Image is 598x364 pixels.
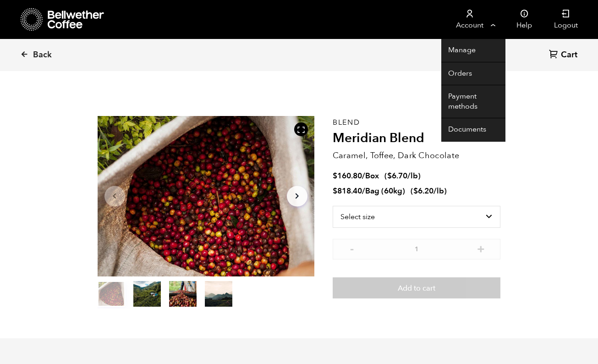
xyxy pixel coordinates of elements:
button: + [475,243,487,253]
span: /lb [433,186,444,196]
p: Caramel, Toffee, Dark Chocolate [333,149,501,162]
bdi: 6.20 [413,186,433,196]
span: / [362,171,365,181]
span: $ [333,171,337,181]
span: $ [413,186,418,196]
span: Back [33,50,52,61]
span: Box [365,171,379,181]
h2: Meridian Blend [333,131,501,146]
span: ( ) [384,171,421,181]
span: / [362,186,365,196]
a: Cart [549,49,580,61]
span: $ [333,186,337,196]
span: /lb [407,171,418,181]
a: Manage [441,39,505,62]
span: Cart [561,50,577,61]
bdi: 6.70 [387,171,407,181]
a: Documents [441,118,505,142]
span: ( ) [411,186,447,196]
a: Payment methods [441,85,505,118]
bdi: 160.80 [333,171,362,181]
span: $ [387,171,392,181]
bdi: 818.40 [333,186,362,196]
span: Bag (60kg) [365,186,405,196]
button: Add to cart [333,277,501,298]
a: Orders [441,62,505,86]
button: - [346,243,358,253]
